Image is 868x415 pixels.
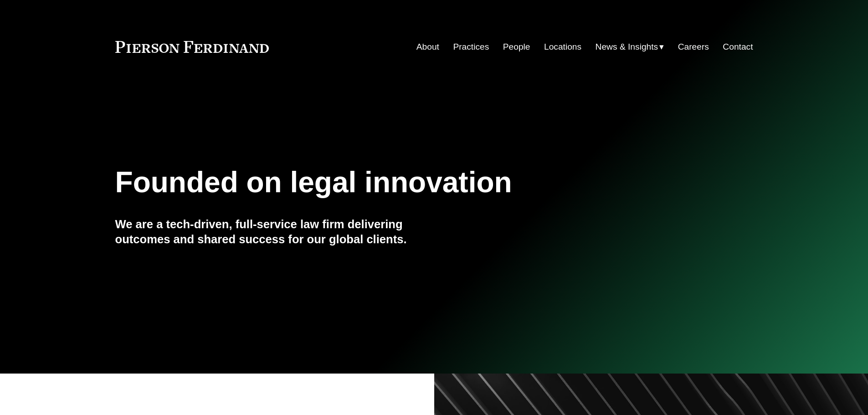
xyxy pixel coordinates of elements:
a: People [503,38,530,56]
a: Locations [544,38,581,56]
span: News & Insights [596,39,658,55]
a: folder dropdown [596,38,664,56]
a: Careers [678,38,709,56]
a: Contact [723,38,753,56]
h1: Founded on legal innovation [115,166,647,199]
a: Practices [453,38,489,56]
h4: We are a tech-driven, full-service law firm delivering outcomes and shared success for our global... [115,217,434,246]
a: About [416,38,439,56]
